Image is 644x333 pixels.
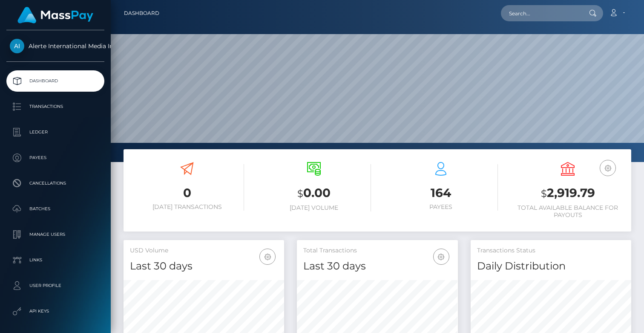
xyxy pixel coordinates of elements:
img: Alerte International Media Inc. [10,39,24,53]
h6: [DATE] Transactions [130,203,244,211]
a: Cancellations [6,173,104,194]
p: Manage Users [10,228,101,241]
a: API Keys [6,301,104,322]
a: Batches [6,198,104,220]
p: Transactions [10,100,101,113]
h5: Transactions Status [477,246,625,255]
p: API Keys [10,305,101,318]
h3: 164 [384,185,498,201]
h3: 0 [130,185,244,201]
h6: Total Available Balance for Payouts [511,204,625,219]
h6: [DATE] Volume [257,204,371,211]
h3: 0.00 [257,185,371,202]
a: Manage Users [6,224,104,245]
img: MassPay Logo [17,7,93,23]
p: Links [10,254,101,266]
span: Alerte International Media Inc. [6,42,104,50]
a: Links [6,249,104,271]
small: $ [297,188,303,200]
a: Transactions [6,96,104,117]
h4: Last 30 days [303,259,451,274]
input: Search... [501,5,581,21]
h3: 2,919.79 [511,185,625,202]
a: Dashboard [6,70,104,92]
h4: Daily Distribution [477,259,625,274]
h5: Total Transactions [303,246,451,255]
a: Payees [6,147,104,168]
h4: Last 30 days [130,259,278,274]
a: User Profile [6,275,104,296]
h5: USD Volume [130,246,278,255]
p: User Profile [10,279,101,292]
p: Ledger [10,126,101,139]
h6: Payees [384,203,498,211]
p: Batches [10,203,101,215]
p: Cancellations [10,177,101,190]
p: Payees [10,151,101,164]
small: $ [541,188,547,200]
a: Dashboard [124,4,159,22]
a: Ledger [6,122,104,143]
p: Dashboard [10,75,101,87]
